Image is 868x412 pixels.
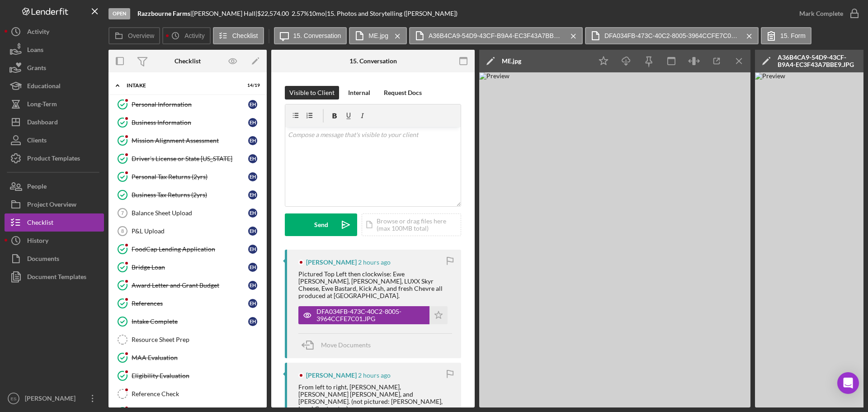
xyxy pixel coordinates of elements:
div: Personal Information [132,101,248,108]
div: E H [248,190,257,199]
div: E H [248,263,257,272]
div: Personal Tax Returns (2yrs) [132,173,248,180]
div: Checklist [175,57,201,65]
button: Document Templates [5,268,104,286]
button: Send [285,213,357,236]
button: Clients [5,131,104,149]
time: 2025-08-18 15:54 [358,259,391,266]
div: Long-Term [27,95,57,115]
a: Activity [5,23,104,41]
button: Request Docs [379,86,426,99]
div: Open Intercom Messenger [837,372,859,394]
div: Educational [27,77,61,97]
div: Award Letter and Grant Budget [132,282,248,289]
div: E H [248,154,257,163]
div: FoodCap Lending Application [132,246,248,253]
label: Overview [128,32,154,39]
a: Personal Tax Returns (2yrs)EH [113,168,262,186]
div: Open [108,8,130,19]
a: 7Balance Sheet UploadEH [113,204,262,222]
div: A36B4CA9-54D9-43CF-B9A4-EC3F43A7BBE9.JPG [778,54,863,68]
a: FoodCap Lending ApplicationEH [113,240,262,258]
div: Request Docs [384,86,422,99]
div: 10 mo [309,10,325,17]
a: Reference Check [113,385,262,403]
div: E H [248,299,257,308]
button: Move Documents [298,334,380,356]
div: Mission Alignment Assessment [132,137,248,144]
div: People [27,177,47,198]
label: ME.jpg [368,32,388,39]
div: Send [314,213,328,236]
button: 15. Conversation [274,27,347,44]
div: Loans [27,41,43,61]
b: Razzbourne Farms [137,9,190,17]
div: [PERSON_NAME] Hall | [192,10,257,17]
button: History [5,232,104,250]
div: Resource Sheet Prep [132,336,262,343]
div: DFA034FB-473C-40C2-8005-3964CCFE7C01.JPG [316,308,425,322]
a: MAA Evaluation [113,349,262,367]
time: 2025-08-18 15:51 [358,372,391,379]
button: A36B4CA9-54D9-43CF-B9A4-EC3F43A7BBE9.JPG [409,27,583,44]
div: ME.jpg [502,57,521,65]
div: E H [248,227,257,236]
a: Bridge LoanEH [113,258,262,276]
button: Visible to Client [285,86,339,99]
a: Business Tax Returns (2yrs)EH [113,186,262,204]
tspan: 8 [121,228,124,234]
div: MAA Evaluation [132,354,262,361]
button: Loans [5,41,104,59]
div: History [27,232,48,252]
button: Internal [344,86,375,99]
div: Grants [27,59,46,79]
a: Business InformationEH [113,114,262,132]
a: Award Letter and Grant BudgetEH [113,276,262,294]
button: People [5,177,104,195]
div: E H [248,208,257,218]
label: Checklist [232,32,258,39]
a: ReferencesEH [113,294,262,313]
label: 15. Conversation [293,32,341,39]
a: 8P&L UploadEH [113,222,262,240]
button: Product Templates [5,149,104,167]
div: Reference Check [132,390,262,398]
div: Intake Complete [132,318,248,325]
div: | 15. Photos and Storytelling ([PERSON_NAME]) [325,10,458,17]
div: 15. Conversation [349,57,397,65]
a: Intake CompleteEH [113,313,262,331]
div: Balance Sheet Upload [132,209,248,217]
button: Checklist [5,213,104,232]
div: Bridge Loan [132,264,248,271]
div: E H [248,118,257,127]
button: Checklist [213,27,264,44]
button: Long-Term [5,95,104,113]
button: ME.jpg [349,27,407,44]
label: Activity [184,32,204,39]
div: [PERSON_NAME] [306,259,357,266]
button: DFA034FB-473C-40C2-8005-3964CCFE7C01.JPG [298,306,448,324]
a: Educational [5,77,104,95]
tspan: 7 [121,210,124,216]
button: Project Overview [5,195,104,213]
a: Driver's License or State [US_STATE]EH [113,150,262,168]
span: Move Documents [321,341,371,349]
a: Mission Alignment AssessmentEH [113,132,262,150]
div: Clients [27,131,47,152]
div: | [137,10,192,17]
button: Overview [108,27,160,44]
div: P&L Upload [132,227,248,235]
button: Grants [5,59,104,77]
div: E H [248,317,257,326]
div: $22,574.00 [257,10,292,17]
button: Dashboard [5,113,104,131]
